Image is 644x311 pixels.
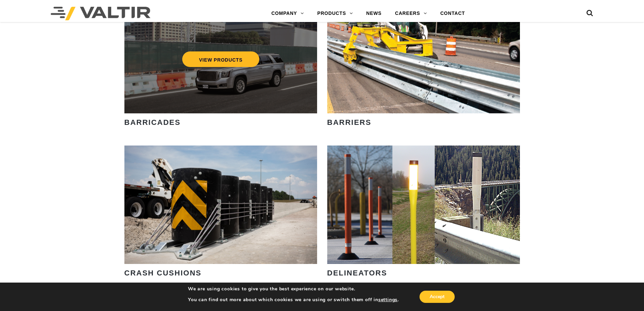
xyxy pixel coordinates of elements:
[124,118,181,127] strong: BARRICADES
[124,269,201,277] strong: CRASH CUSHIONS
[433,7,472,20] a: CONTACT
[265,7,311,20] a: COMPANY
[311,7,360,20] a: PRODUCTS
[378,297,398,303] button: settings
[182,51,259,67] a: VIEW PRODUCTS
[359,7,388,20] a: NEWS
[327,269,387,277] strong: DELINEATORS
[51,7,150,20] img: Valtir
[420,291,455,303] button: Accept
[327,118,372,127] strong: BARRIERS
[188,297,399,303] p: You can find out more about which cookies we are using or switch them off in .
[388,7,434,20] a: CAREERS
[188,286,399,292] p: We are using cookies to give you the best experience on our website.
